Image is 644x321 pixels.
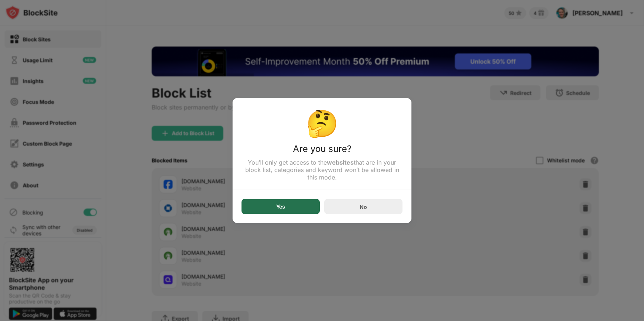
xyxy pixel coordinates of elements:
div: Are you sure? [241,143,402,159]
strong: websites [327,159,354,166]
div: You’ll only get access to the that are in your block list, categories and keyword won’t be allowe... [241,159,402,181]
div: Yes [276,204,285,210]
div: 🤔 [241,107,402,139]
div: No [360,203,367,210]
